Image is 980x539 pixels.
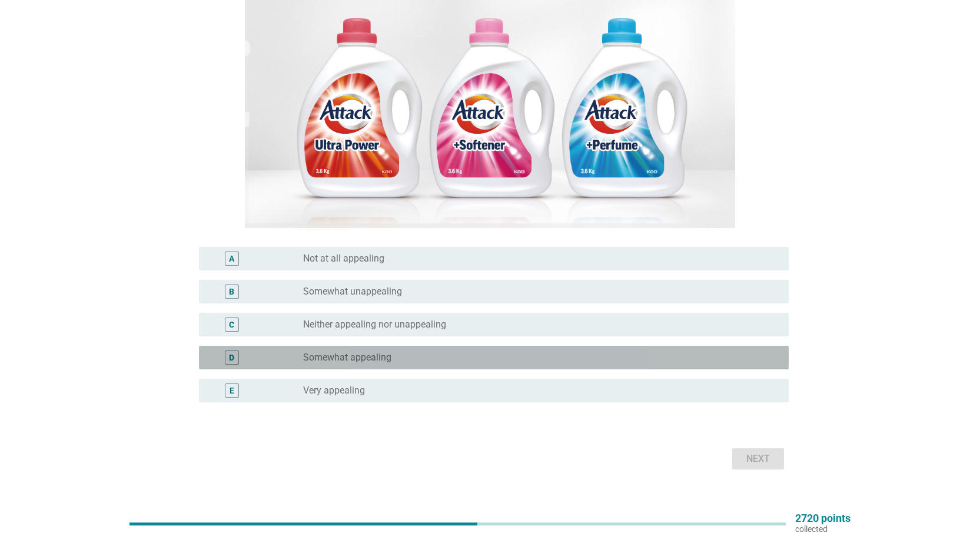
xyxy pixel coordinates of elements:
[303,385,365,396] label: Very appealing
[795,524,851,534] p: collected
[303,286,402,297] label: Somewhat unappealing
[303,352,391,363] label: Somewhat appealing
[229,253,234,265] div: A
[229,352,234,364] div: D
[230,385,234,397] div: E
[795,513,851,524] p: 2720 points
[303,253,384,264] label: Not at all appealing
[303,319,446,330] label: Neither appealing nor unappealing
[229,319,234,331] div: C
[229,286,234,298] div: B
